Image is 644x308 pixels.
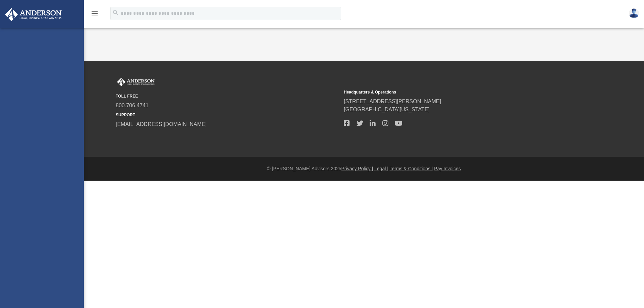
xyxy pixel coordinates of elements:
small: TOLL FREE [116,93,339,99]
a: [EMAIL_ADDRESS][DOMAIN_NAME] [116,121,207,127]
div: © [PERSON_NAME] Advisors 2025 [84,165,644,172]
a: [STREET_ADDRESS][PERSON_NAME] [344,99,441,104]
small: SUPPORT [116,112,339,118]
img: User Pic [629,8,639,18]
a: [GEOGRAPHIC_DATA][US_STATE] [344,107,430,112]
small: Headquarters & Operations [344,89,567,95]
a: Privacy Policy | [341,166,373,171]
a: Terms & Conditions | [390,166,433,171]
a: 800.706.4741 [116,103,149,108]
img: Anderson Advisors Platinum Portal [3,8,64,21]
i: search [112,9,119,16]
a: Pay Invoices [434,166,461,171]
i: menu [91,9,99,17]
a: Legal | [374,166,388,171]
img: Anderson Advisors Platinum Portal [116,78,156,86]
a: menu [91,13,99,17]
